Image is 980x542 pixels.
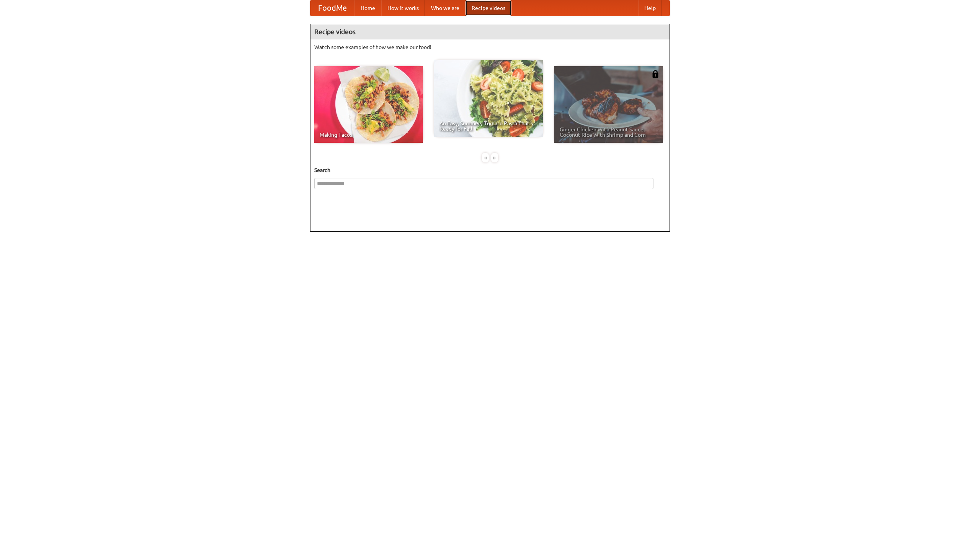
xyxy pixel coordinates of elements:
h4: Recipe videos [310,24,670,39]
a: Recipe videos [465,0,511,16]
a: Home [354,0,381,16]
a: FoodMe [310,0,354,16]
span: Making Tacos [320,132,418,138]
img: 483408.png [652,70,659,78]
a: Making Tacos [314,66,423,143]
a: Who we are [425,0,465,16]
span: An Easy, Summery Tomato Pasta That's Ready for Fall [439,121,537,131]
a: An Easy, Summery Tomato Pasta That's Ready for Fall [434,60,543,137]
a: How it works [381,0,425,16]
p: Watch some examples of how we make our food! [314,43,666,51]
div: » [491,153,498,162]
h5: Search [314,166,666,174]
a: Help [638,0,662,16]
div: « [482,153,489,162]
